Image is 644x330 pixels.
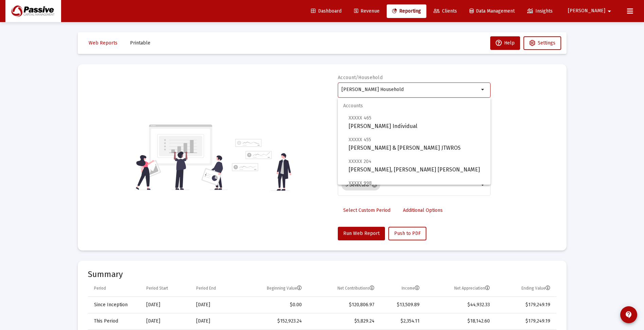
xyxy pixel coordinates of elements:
td: Column Period End [191,280,239,297]
div: Ending Value [521,286,550,291]
a: Insights [522,4,558,18]
td: $5,829.24 [307,313,379,329]
span: Run Web Report [343,231,380,236]
td: Column Ending Value [495,280,556,297]
span: XXXXX 455 [349,137,371,143]
div: Beginning Value [267,286,302,291]
span: Data Management [470,8,515,14]
td: Column Net Appreciation [424,280,495,297]
div: [DATE] [146,301,187,308]
td: Since Inception [88,297,142,313]
span: XXXXX 998 [349,180,372,186]
button: Push to PDF [388,227,426,240]
mat-icon: arrow_drop_down [479,86,487,94]
div: Period Start [146,286,168,291]
span: Accounts [338,98,491,114]
input: Search or select an account or household [342,87,479,92]
span: Reporting [392,8,421,14]
td: Column Income [379,280,424,297]
img: Dashboard [11,4,56,18]
td: Column Period [88,280,142,297]
mat-icon: contact_support [625,311,633,319]
span: Settings [538,40,555,46]
a: Revenue [349,4,385,18]
span: [PERSON_NAME] IRA [349,179,485,196]
button: Printable [125,36,156,50]
button: Settings [523,36,561,50]
td: $18,142.60 [424,313,495,329]
span: Revenue [354,8,380,14]
label: Account/Household [338,75,383,80]
span: Additional Options [403,207,443,213]
div: Net Contributions [337,286,374,291]
mat-chip: 5 Selected [342,180,380,190]
td: $179,249.19 [495,297,556,313]
button: Web Reports [83,36,123,50]
button: Run Web Report [338,227,385,240]
img: reporting-alt [232,139,291,191]
span: [PERSON_NAME], [PERSON_NAME] [PERSON_NAME] [349,157,485,174]
a: Clients [428,4,462,18]
td: $0.00 [239,297,307,313]
td: $179,249.19 [495,313,556,329]
span: XXXXX 204 [349,159,371,164]
mat-icon: arrow_drop_down [605,4,613,18]
span: Web Reports [89,40,117,46]
a: Reporting [387,4,426,18]
div: [DATE] [196,318,234,325]
span: Insights [527,8,553,14]
div: Period [94,286,106,291]
span: XXXXX 465 [349,115,371,121]
div: Net Appreciation [454,286,490,291]
a: Dashboard [306,4,347,18]
mat-card-title: Summary [88,271,556,278]
button: Help [490,36,520,50]
div: [DATE] [146,318,187,325]
td: Column Period Start [142,280,191,297]
a: Data Management [464,4,520,18]
td: $2,354.11 [379,313,424,329]
div: Period End [196,286,216,291]
span: [PERSON_NAME] Individual [349,114,485,130]
span: Push to PDF [394,231,421,236]
mat-chip-list: Selection [342,178,479,192]
span: [PERSON_NAME] [568,8,605,14]
span: Help [496,40,515,46]
img: reporting [134,124,228,191]
td: Column Beginning Value [239,280,307,297]
td: $120,806.97 [307,297,379,313]
button: [PERSON_NAME] [560,4,622,18]
span: Select Custom Period [343,207,390,213]
td: $152,923.24 [239,313,307,329]
div: Income [402,286,420,291]
span: Printable [130,40,150,46]
td: Column Net Contributions [307,280,379,297]
div: Data grid [88,280,556,330]
td: $44,932.33 [424,297,495,313]
td: $13,509.89 [379,297,424,313]
div: [DATE] [196,301,234,308]
mat-icon: cancel [371,182,378,188]
mat-icon: arrow_drop_down [479,181,487,189]
td: This Period [88,313,142,329]
span: [PERSON_NAME] & [PERSON_NAME] JTWROS [349,135,485,152]
span: Clients [434,8,457,14]
span: Dashboard [311,8,342,14]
